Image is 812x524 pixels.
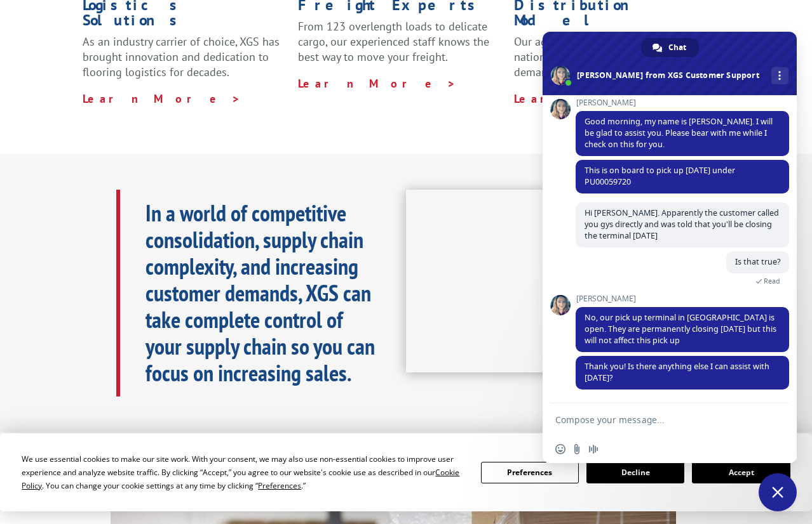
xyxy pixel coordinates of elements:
span: Read [764,277,780,285]
span: Send a file [572,444,582,454]
b: In a world of competitive consolidation, supply chain complexity, and increasing customer demands... [145,198,375,388]
span: Chat [668,38,686,57]
button: Accept [692,462,790,483]
button: Preferences [481,462,579,483]
textarea: Compose your message... [555,403,759,435]
a: Learn More > [514,91,672,106]
span: Is that true? [735,256,780,267]
span: Audio message [588,444,599,454]
span: No, our pick up terminal in [GEOGRAPHIC_DATA] is open. They are permanently closing [DATE] but th... [585,312,776,346]
iframe: XGS Logistics Solutions [406,190,731,372]
span: Preferences [258,480,301,491]
span: As an industry carrier of choice, XGS has brought innovation and dedication to flooring logistics... [83,34,280,79]
span: Our agile distribution network gives you nationwide inventory management on demand. [514,34,713,79]
a: Close chat [759,473,797,511]
p: From 123 overlength loads to delicate cargo, our experienced staff knows the best way to move you... [298,19,504,75]
div: We use essential cookies to make our site work. With your consent, we may also use non-essential ... [22,452,465,492]
button: Decline [586,462,684,483]
span: This is on board to pick up [DATE] under PU00059720 [585,165,735,187]
a: Chat [641,38,699,57]
span: [PERSON_NAME] [576,294,789,303]
span: Insert an emoji [555,444,565,454]
a: Learn More > [83,91,241,106]
span: [PERSON_NAME] [576,98,789,107]
span: Thank you! Is there anything else I can assist with [DATE]? [585,361,769,383]
a: Learn More > [298,76,456,91]
span: Good morning, my name is [PERSON_NAME]. I will be glad to assist you. Please bear with me while I... [585,116,773,150]
span: Hi [PERSON_NAME]. Apparently the customer called you gys directly and was told that you'll be clo... [585,207,779,241]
